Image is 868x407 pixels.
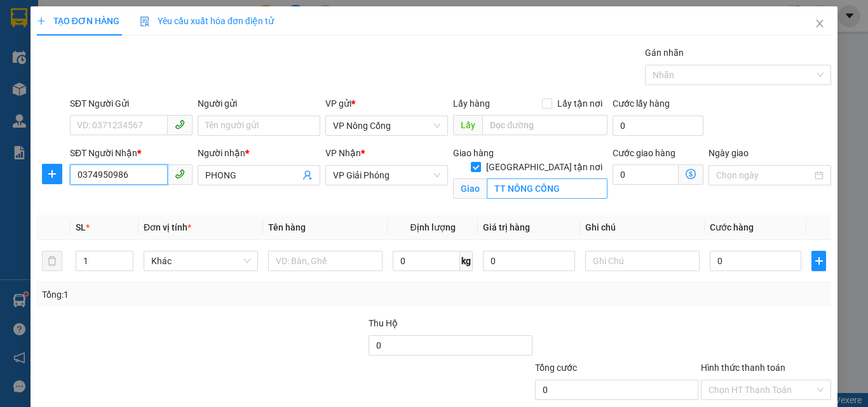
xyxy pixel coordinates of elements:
[802,6,837,42] button: Close
[453,178,487,199] span: Giao
[483,222,530,232] span: Giá trị hàng
[585,251,700,271] input: Ghi Chú
[482,115,607,135] input: Dọc đường
[268,222,306,232] span: Tên hàng
[325,148,361,158] span: VP Nhận
[175,169,185,179] span: phone
[268,251,383,271] input: VD: Bàn, Ghế
[812,256,825,266] span: plus
[198,146,320,160] div: Người nhận
[151,251,250,270] span: Khác
[645,48,684,58] label: Gán nhãn
[108,51,184,65] span: NC1310250061
[42,164,62,184] button: plus
[302,170,313,180] span: user-add
[710,222,754,232] span: Cước hàng
[453,115,482,135] span: Lấy
[580,215,705,240] th: Ghi chú
[410,222,455,232] span: Định lượng
[709,148,749,158] label: Ngày giao
[140,16,274,26] span: Yêu cầu xuất hóa đơn điện tử
[481,160,607,174] span: [GEOGRAPHIC_DATA] tận nơi
[42,288,336,302] div: Tổng: 1
[70,97,193,110] div: SĐT Người Gửi
[701,363,785,373] label: Hình thức thanh toán
[535,363,577,373] span: Tổng cước
[37,17,46,25] span: plus
[453,148,494,158] span: Giao hàng
[27,10,107,51] strong: CHUYỂN PHÁT NHANH ĐÔNG LÝ
[333,116,440,135] span: VP Nông Cống
[44,54,86,67] span: SĐT XE
[613,148,675,158] label: Cước giao hàng
[42,251,62,271] button: delete
[811,251,826,271] button: plus
[70,146,193,160] div: SĐT Người Nhận
[198,97,320,110] div: Người gửi
[613,98,670,109] label: Cước lấy hàng
[325,97,448,110] div: VP gửi
[175,119,185,130] span: phone
[686,169,696,179] span: dollar-circle
[453,98,490,109] span: Lấy hàng
[37,16,119,26] span: TẠO ĐƠN HÀNG
[32,70,101,97] strong: PHIẾU BIÊN NHẬN
[716,168,812,182] input: Ngày giao
[6,37,25,81] img: logo
[815,18,825,29] span: close
[140,17,150,27] img: icon
[369,318,398,328] span: Thu Hộ
[43,169,62,179] span: plus
[460,251,473,271] span: kg
[613,116,703,136] input: Cước lấy hàng
[144,222,191,232] span: Đơn vị tính
[552,97,607,110] span: Lấy tận nơi
[333,166,440,185] span: VP Giải Phóng
[613,164,679,185] input: Cước giao hàng
[76,222,86,232] span: SL
[483,251,574,271] input: 0
[487,178,607,199] input: Giao tận nơi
